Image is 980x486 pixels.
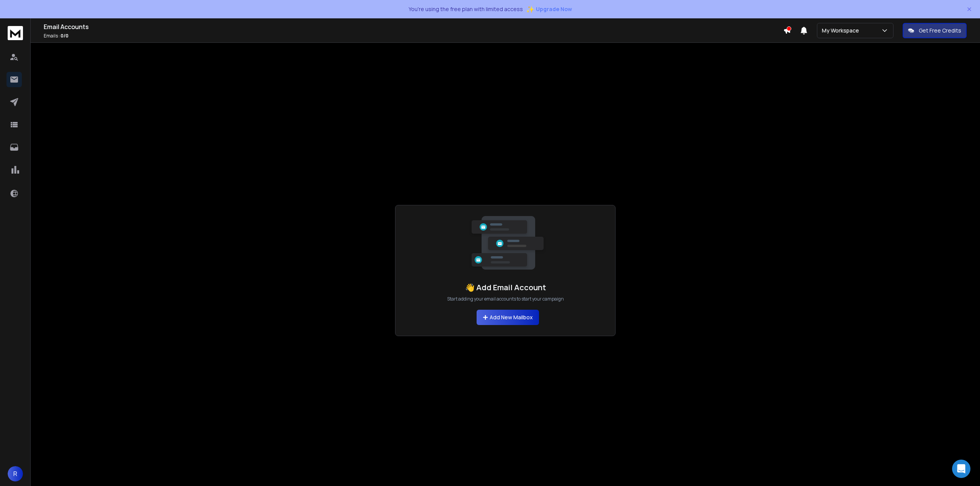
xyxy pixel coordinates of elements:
[477,310,539,325] button: Add New Mailbox
[8,466,23,481] button: R
[408,5,523,13] p: You're using the free plan with limited access
[447,296,564,302] p: Start adding your email accounts to start your campaign
[903,23,967,38] button: Get Free Credits
[952,460,970,478] div: Open Intercom Messenger
[465,282,546,293] h1: 👋 Add Email Account
[44,33,783,39] p: Emails :
[919,27,961,34] p: Get Free Credits
[8,26,23,40] img: logo
[44,22,783,31] h1: Email Accounts
[536,5,572,13] span: Upgrade Now
[526,2,572,17] button: ✨Upgrade Now
[822,27,862,34] p: My Workspace
[60,33,69,39] span: 0 / 0
[526,4,534,15] span: ✨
